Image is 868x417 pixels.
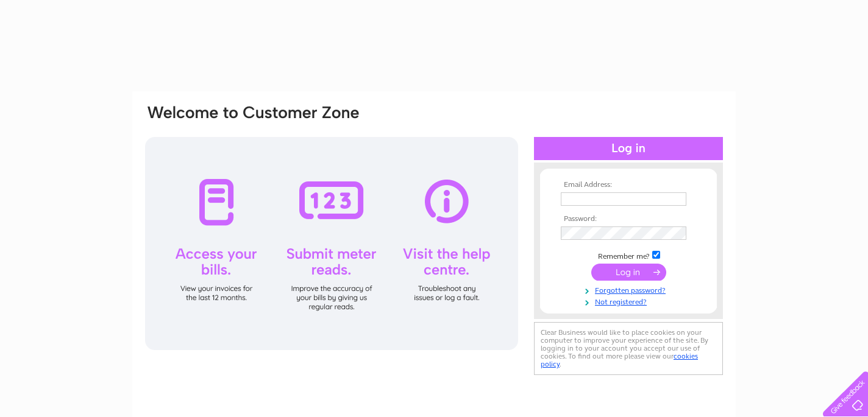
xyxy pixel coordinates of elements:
[558,215,699,223] th: Password:
[561,295,699,307] a: Not registered?
[534,322,723,375] div: Clear Business would like to place cookies on your computer to improve your experience of the sit...
[558,249,699,261] td: Remember me?
[541,352,698,368] a: cookies policy
[591,264,666,281] input: Submit
[558,181,699,189] th: Email Address:
[561,284,699,295] a: Forgotten password?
